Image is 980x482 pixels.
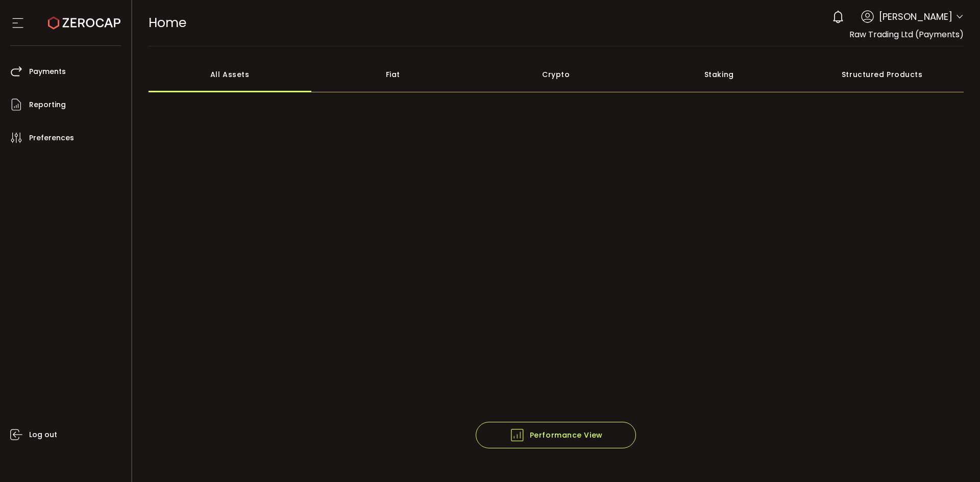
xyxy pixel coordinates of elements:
[149,14,186,32] span: Home
[801,57,964,92] div: Structured Products
[509,427,603,443] span: Performance View
[311,57,475,92] div: Fiat
[149,57,312,92] div: All Assets
[29,97,66,112] span: Reporting
[29,131,74,145] span: Preferences
[879,10,952,23] span: [PERSON_NAME]
[475,57,638,92] div: Crypto
[29,427,57,442] span: Log out
[29,64,66,79] span: Payments
[929,433,980,482] iframe: Chat Widget
[638,57,801,92] div: Staking
[476,422,636,448] button: Performance View
[849,29,964,40] span: Raw Trading Ltd (Payments)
